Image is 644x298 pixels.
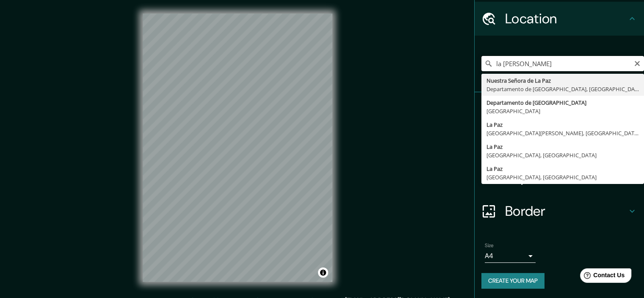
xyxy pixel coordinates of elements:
[481,273,544,289] button: Create your map
[505,10,627,27] h4: Location
[486,98,639,107] div: Departamento de [GEOGRAPHIC_DATA]
[318,267,328,278] button: Toggle attribution
[475,2,644,36] div: Location
[569,265,635,289] iframe: Help widget launcher
[485,249,536,263] div: A4
[486,142,639,151] div: La Paz
[143,14,332,282] canvas: Map
[475,126,644,160] div: Style
[486,107,639,115] div: [GEOGRAPHIC_DATA]
[486,120,639,129] div: La Paz
[505,203,627,220] h4: Border
[486,151,639,159] div: [GEOGRAPHIC_DATA], [GEOGRAPHIC_DATA]
[486,164,639,173] div: La Paz
[485,242,494,249] label: Size
[475,194,644,228] div: Border
[486,85,639,93] div: Departamento de [GEOGRAPHIC_DATA], [GEOGRAPHIC_DATA]
[475,92,644,126] div: Pins
[634,59,641,67] button: Clear
[486,76,639,85] div: Nuestra Señora de La Paz
[475,160,644,194] div: Layout
[505,169,627,186] h4: Layout
[481,56,644,71] input: Pick your city or area
[486,173,639,181] div: [GEOGRAPHIC_DATA], [GEOGRAPHIC_DATA]
[486,129,639,137] div: [GEOGRAPHIC_DATA][PERSON_NAME], [GEOGRAPHIC_DATA][PERSON_NAME], [GEOGRAPHIC_DATA]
